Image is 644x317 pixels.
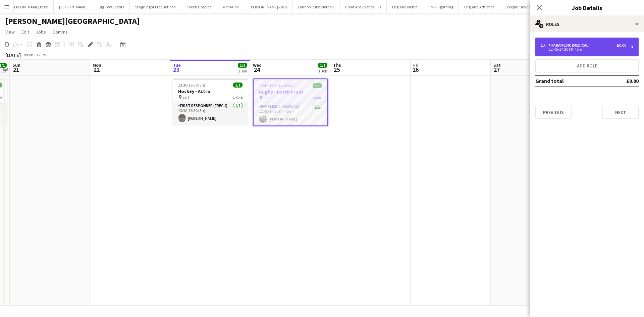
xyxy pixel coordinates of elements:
[541,43,549,48] div: 1 x
[259,83,294,88] span: 12:45-17:30 (4h45m)
[332,66,341,73] span: 25
[173,78,248,125] app-job-card: 13:30-16:30 (3h)1/1Hockey - Astro SSH1 RoleFirst Responder (FREC 4)1/113:30-16:30 (3h)[PERSON_NAME]
[535,75,607,86] td: Grand total
[500,0,563,13] button: Steeple Claydon Parish Council
[333,62,341,68] span: Thu
[459,0,500,13] button: England Athletics
[130,0,181,13] button: Stage Right Productions
[318,68,327,73] div: 1 Job
[11,66,20,73] span: 21
[178,83,205,88] span: 13:30-16:30 (3h)
[53,29,68,35] span: Comms
[173,62,181,68] span: Tue
[33,28,49,36] a: Jobs
[3,28,17,36] a: View
[292,0,339,13] button: London Pulse Netball
[54,0,93,13] button: [PERSON_NAME]
[318,63,327,68] span: 1/1
[92,66,101,73] span: 22
[217,0,244,13] button: Wolf Runs
[541,48,626,51] div: 12:45-17:30 (4h45m)
[253,78,328,126] app-job-card: 12:45-17:30 (4h45m)1/1Rugby - North Front SSR1 RoleParamedic (Medical)1/112:45-17:30 (4h45m)[PERS...
[530,3,644,12] h3: Job Details
[5,0,54,13] button: [PERSON_NAME] trust
[238,68,247,73] div: 1 Job
[252,66,262,73] span: 24
[549,43,592,48] div: Paramedic (Medical)
[492,66,501,73] span: 27
[244,0,292,13] button: [PERSON_NAME] 2025
[339,0,387,13] button: Great Ape Events LTD
[22,52,39,57] span: Week 38
[5,16,140,26] h1: [PERSON_NAME][GEOGRAPHIC_DATA]
[530,16,644,32] div: Roles
[412,66,419,73] span: 26
[93,0,130,13] button: Big Cow Events
[93,62,101,68] span: Mon
[535,106,572,119] button: Previous
[607,75,639,86] td: £0.00
[535,59,639,72] button: Add role
[493,62,501,68] span: Sat
[253,62,262,68] span: Wed
[233,95,243,100] span: 1 Role
[5,52,21,58] div: [DATE]
[172,66,181,73] span: 23
[12,62,20,68] span: Sun
[173,88,248,94] h3: Hockey - Astro
[19,28,32,36] a: Edit
[413,62,419,68] span: Fri
[233,83,243,88] span: 1/1
[42,52,48,57] div: BST
[387,0,425,13] button: England Netball
[263,95,269,100] span: SSR
[254,89,327,95] h3: Rugby - North Front
[182,95,189,100] span: SSH
[254,103,327,125] app-card-role: Paramedic (Medical)1/112:45-17:30 (4h45m)[PERSON_NAME]
[181,0,217,13] button: Keech Hospice
[50,28,70,36] a: Comms
[21,29,29,35] span: Edit
[313,83,322,88] span: 1/1
[36,29,46,35] span: Jobs
[617,43,626,48] div: £0.00
[238,63,247,68] span: 1/1
[173,102,248,125] app-card-role: First Responder (FREC 4)1/113:30-16:30 (3h)[PERSON_NAME]
[425,0,459,13] button: MK Lightning
[5,29,15,35] span: View
[312,95,322,100] span: 1 Role
[602,106,639,119] button: Next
